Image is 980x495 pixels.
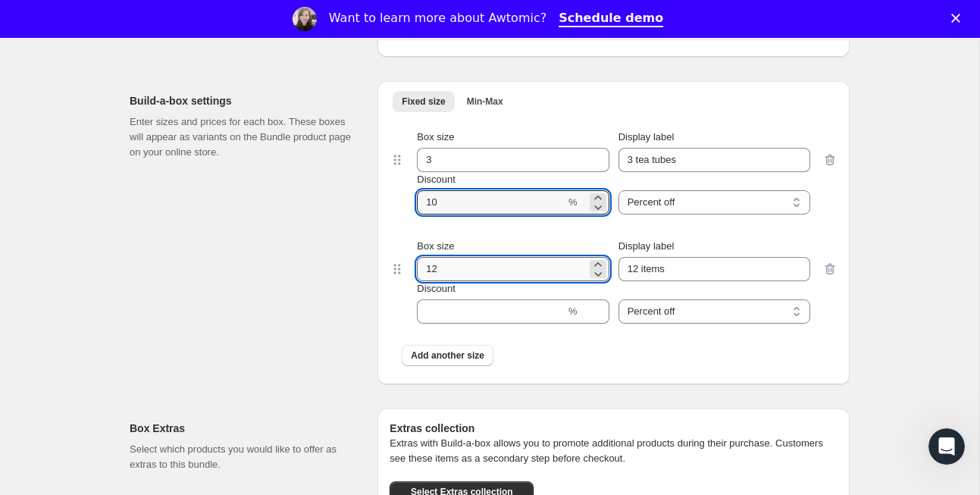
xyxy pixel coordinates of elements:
[130,421,353,436] h2: Box Extras
[618,240,675,252] span: Display label
[568,305,578,317] span: %
[417,131,454,143] span: Box size
[618,148,810,172] input: Display label
[130,114,353,160] p: Enter sizes and prices for each box. These boxes will appear as variants on the Bundle product pa...
[568,196,578,208] span: %
[618,257,810,281] input: Display label
[411,349,484,362] span: Add another size
[329,11,546,26] div: Want to learn more about Awtomic?
[130,93,353,108] h2: Build-a-box settings
[559,11,663,27] a: Schedule demo
[390,436,838,466] p: Extras with Build-a-box allows you to promote additional products during their purchase. Customer...
[402,96,445,108] span: Fixed size
[293,7,317,31] img: Profile image for Emily
[402,345,493,366] button: Add another size
[467,96,503,108] span: Min-Max
[417,148,586,172] input: Box size
[618,131,675,143] span: Display label
[417,257,586,281] input: Box size
[390,421,838,436] h6: Extras collection
[417,174,456,185] span: Discount
[417,240,454,252] span: Box size
[951,14,966,23] div: Close
[928,428,965,465] iframe: Intercom live chat
[417,283,456,294] span: Discount
[130,442,353,472] p: Select which products you would like to offer as extras to this bundle.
